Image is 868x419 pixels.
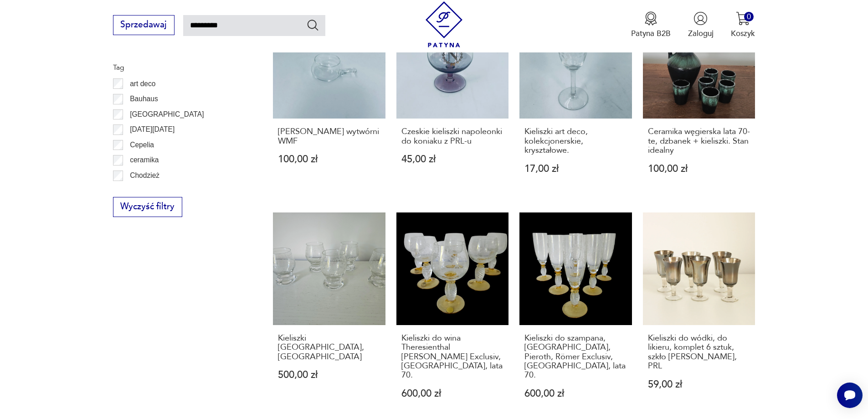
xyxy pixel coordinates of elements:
p: 17,00 zł [524,164,627,174]
p: Bauhaus [130,93,158,105]
img: Patyna - sklep z meblami i dekoracjami vintage [421,1,467,47]
p: art deco [130,78,155,90]
a: Sprzedawaj [113,22,175,29]
h3: Kieliszki [GEOGRAPHIC_DATA], [GEOGRAPHIC_DATA] [278,334,380,362]
p: 100,00 zł [278,155,380,164]
button: Szukaj [306,18,319,31]
div: 0 [744,12,754,21]
p: Chodzież [130,170,159,181]
img: Ikona koszyka [736,11,750,26]
a: Ceramika węgierska lata 70-te, dzbanek + kieliszki. Stan idealnyCeramika węgierska lata 70-te, dz... [643,6,755,195]
p: Ćmielów [130,185,157,197]
p: Cepelia [130,139,154,151]
p: Patyna B2B [631,28,671,39]
a: Kieliszki Patelnie wytwórni WMF[PERSON_NAME] wytwórni WMF100,00 zł [273,6,385,195]
button: Sprzedawaj [113,15,175,35]
h3: Kieliszki do wódki, do likieru, komplet 6 sztuk, szkło [PERSON_NAME], PRL [648,334,750,371]
h3: Kieliszki art deco, kolekcjonerskie, kryształowe. [524,127,627,155]
h3: Kieliszki do szampana, [GEOGRAPHIC_DATA], Pieroth, Römer Exclusiv, [GEOGRAPHIC_DATA], lata 70. [524,334,627,380]
button: Wyczyść filtry [113,197,182,217]
p: 600,00 zł [401,389,504,398]
p: 59,00 zł [648,380,750,389]
a: Kieliszki art deco, kolekcjonerskie, kryształowe.Kieliszki art deco, kolekcjonerskie, kryształowe... [519,6,632,195]
p: 600,00 zł [524,389,627,398]
p: ceramika [130,154,159,166]
h3: Kieliszki do wina Theresienthal [PERSON_NAME] Exclusiv, [GEOGRAPHIC_DATA], lata 70. [401,334,504,380]
button: Zaloguj [688,11,714,39]
p: 500,00 zł [278,370,380,380]
img: Ikona medalu [644,11,658,26]
button: 0Koszyk [731,11,755,39]
p: [DATE][DATE] [130,124,175,135]
h3: Ceramika węgierska lata 70-te, dzbanek + kieliszki. Stan idealny [648,127,750,155]
p: [GEOGRAPHIC_DATA] [130,109,204,120]
h3: Czeskie kieliszki napoleonki do koniaku z PRL-u [401,127,504,146]
img: Ikonka użytkownika [693,11,708,26]
h3: [PERSON_NAME] wytwórni WMF [278,127,380,146]
p: 100,00 zł [648,164,750,174]
p: 45,00 zł [401,155,504,164]
p: Koszyk [731,28,755,39]
iframe: Smartsupp widget button [837,383,863,408]
a: Czeskie kieliszki napoleonki do koniaku z PRL-uCzeskie kieliszki napoleonki do koniaku z PRL-u45,... [396,6,509,195]
button: Patyna B2B [631,11,671,39]
p: Tag [113,62,247,73]
a: Ikona medaluPatyna B2B [631,11,671,39]
p: Zaloguj [688,28,714,39]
